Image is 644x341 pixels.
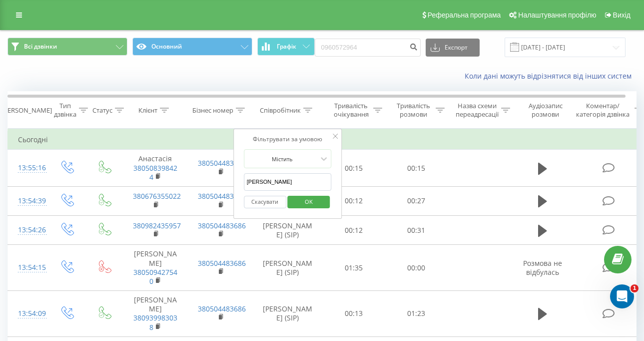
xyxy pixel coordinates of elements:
td: 00:12 [323,216,385,245]
a: 380504483686 [198,158,246,168]
div: Коментар/категорія дзвінка [574,102,632,119]
div: Клієнт [138,106,157,115]
div: Тривалість розмови [394,102,433,119]
div: 13:54:09 [18,304,38,323]
div: 13:55:16 [18,158,38,178]
button: Експорт [426,39,480,57]
a: 380939983038 [133,313,177,331]
td: 00:15 [385,150,448,187]
iframe: Intercom live chat [610,284,634,308]
div: Статус [92,106,112,115]
div: [PERSON_NAME] [1,106,52,115]
td: 00:00 [385,245,448,291]
div: Бізнес номер [192,106,233,115]
a: 380676355022 [133,191,181,201]
div: Тривалість очікування [331,102,371,119]
a: 380504483686 [198,221,246,230]
button: OK [288,196,330,208]
div: Назва схеми переадресації [456,102,499,119]
td: 00:31 [385,216,448,245]
input: Введіть значення [244,173,332,191]
div: Співробітник [260,106,301,115]
a: 380982435957 [133,221,181,230]
td: 00:27 [385,186,448,215]
td: [PERSON_NAME] (SIP) [253,245,323,291]
button: Графік [257,38,315,56]
div: 13:54:39 [18,191,38,211]
td: 00:15 [323,150,385,187]
td: Анастасія [123,150,188,187]
td: 01:35 [323,245,385,291]
div: 13:54:26 [18,220,38,240]
a: Коли дані можуть відрізнятися вiд інших систем [465,71,637,81]
a: 380509427540 [133,267,177,286]
button: Основний [132,38,252,56]
span: Реферальна програма [428,11,501,19]
div: 13:54:15 [18,258,38,277]
span: 1 [631,284,639,292]
a: 380504483686 [198,191,246,201]
td: [PERSON_NAME] (SIP) [253,291,323,337]
button: Скасувати [244,196,286,208]
a: 380508398424 [133,163,177,182]
div: Тип дзвінка [54,102,76,119]
a: 380504483686 [198,258,246,268]
a: 380504483686 [198,304,246,313]
span: Всі дзвінки [24,43,57,51]
span: Розмова не відбулась [523,258,562,277]
td: 01:23 [385,291,448,337]
span: Вихід [613,11,631,19]
span: Налаштування профілю [518,11,596,19]
button: Всі дзвінки [7,38,127,56]
td: 00:12 [323,186,385,215]
td: [PERSON_NAME] [123,245,188,291]
input: Пошук за номером [315,39,421,57]
td: [PERSON_NAME] [123,291,188,337]
td: 00:13 [323,291,385,337]
td: [PERSON_NAME] (SIP) [253,216,323,245]
div: Аудіозапис розмови [521,102,570,119]
div: Фільтрувати за умовою [244,134,332,144]
span: Графік [277,43,296,50]
span: OK [295,194,323,209]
